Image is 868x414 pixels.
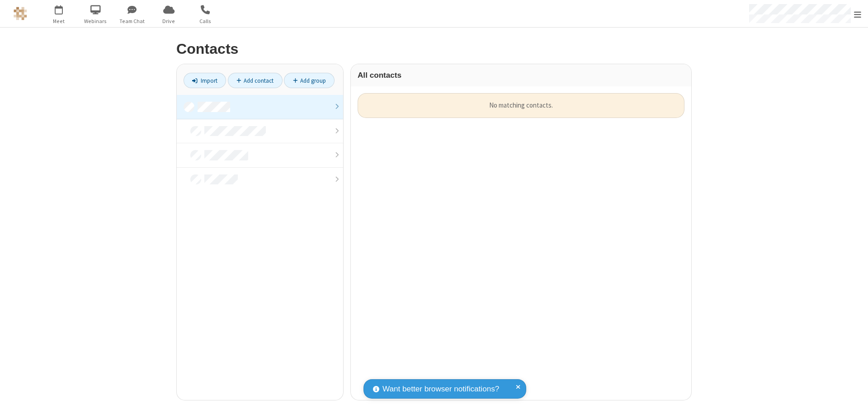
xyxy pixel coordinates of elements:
[358,93,684,118] div: No matching contacts.
[42,17,76,25] span: Meet
[115,17,149,25] span: Team Chat
[228,73,283,88] a: Add contact
[14,7,27,20] img: QA Selenium DO NOT DELETE OR CHANGE
[382,383,499,395] span: Want better browser notifications?
[189,17,222,25] span: Calls
[358,71,684,80] h3: All contacts
[845,390,861,408] iframe: Chat
[152,17,186,25] span: Drive
[351,86,691,400] div: grid
[284,73,335,88] a: Add group
[184,73,226,88] a: Import
[176,41,692,57] h2: Contacts
[79,17,113,25] span: Webinars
